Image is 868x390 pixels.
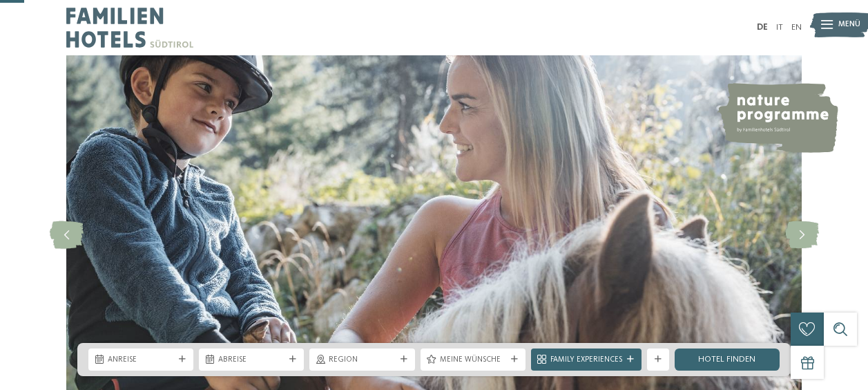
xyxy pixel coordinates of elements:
[757,23,768,32] a: DE
[440,355,506,366] span: Meine Wünsche
[329,355,395,366] span: Region
[838,19,860,30] span: Menü
[218,355,284,366] span: Abreise
[776,23,783,32] a: IT
[675,349,780,371] a: Hotel finden
[550,355,622,366] span: Family Experiences
[717,83,838,153] img: nature programme by Familienhotels Südtirol
[108,355,174,366] span: Anreise
[791,23,802,32] a: EN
